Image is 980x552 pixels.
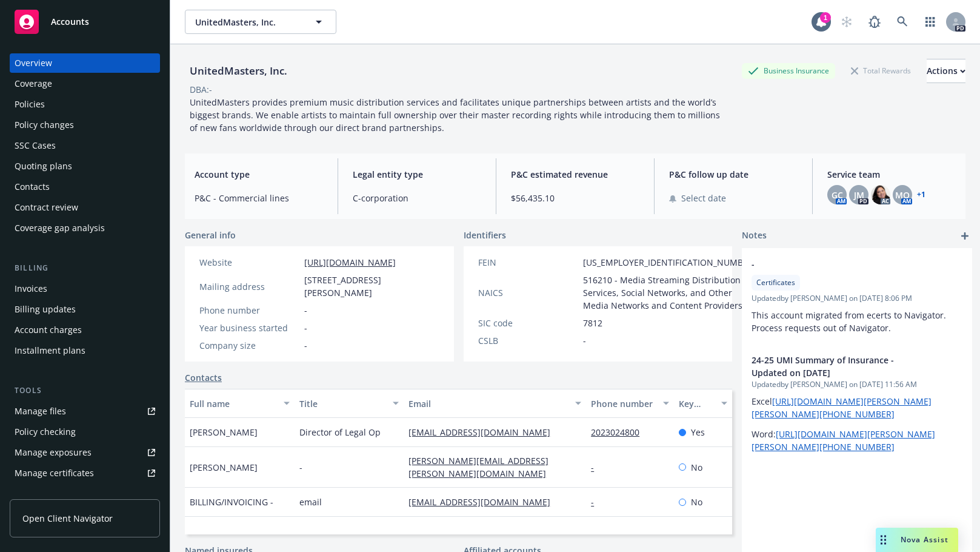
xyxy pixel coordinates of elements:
a: Installment plans [10,341,160,360]
div: SIC code [478,317,578,329]
a: - [591,462,604,473]
span: UnitedMasters provides premium music distribution services and facilitates unique partnerships be... [190,96,722,133]
div: Actions [927,59,965,82]
a: Account charges [10,320,160,340]
a: SSC Cases [10,136,160,155]
button: Key contact [674,389,732,418]
button: Actions [927,59,965,83]
span: [PERSON_NAME] [190,426,258,439]
span: 516210 - Media Streaming Distribution Services, Social Networks, and Other Media Networks and Con... [583,274,756,312]
a: Coverage [10,74,160,93]
span: P&C follow up date [669,168,798,181]
a: Manage claims [10,484,160,503]
a: Policies [10,95,160,114]
div: Full name [190,397,276,410]
button: Title [295,389,404,418]
span: MQ [895,189,910,201]
div: Business Insurance [742,63,835,78]
button: Phone number [586,389,673,418]
a: Accounts [10,5,160,39]
span: Identifiers [464,229,506,241]
span: Nova Assist [901,534,948,545]
a: Manage files [10,402,160,421]
a: Manage certificates [10,463,160,483]
a: [URL][DOMAIN_NAME][PERSON_NAME][PERSON_NAME][PHONE_NUMBER] [752,395,932,420]
span: Select date [681,192,726,204]
a: [URL][DOMAIN_NAME] [304,257,396,268]
a: Report a Bug [862,10,887,34]
div: CSLB [478,334,578,347]
a: Start snowing [835,10,859,34]
span: This account migrated from ecerts to Navigator. Process requests out of Navigator. [752,309,948,334]
span: email [299,496,322,508]
a: Contacts [185,371,222,384]
div: Phone number [199,304,299,317]
span: Open Client Navigator [22,512,113,525]
a: Contract review [10,198,160,217]
span: Account type [195,168,323,181]
a: add [958,229,972,243]
div: Mailing address [199,280,299,293]
div: -CertificatesUpdatedby [PERSON_NAME] on [DATE] 8:06 PMThis account migrated from ecerts to Naviga... [742,248,972,344]
span: No [691,496,702,508]
img: photo [871,185,890,204]
a: Manage exposures [10,443,160,462]
a: [EMAIL_ADDRESS][DOMAIN_NAME] [408,496,560,508]
div: Billing updates [15,300,76,319]
span: - [299,461,302,474]
div: Coverage gap analysis [15,218,105,238]
span: No [691,461,702,474]
span: P&C - Commercial lines [195,192,323,204]
a: Overview [10,53,160,73]
div: NAICS [478,286,578,299]
p: Excel [752,395,962,420]
span: General info [185,229,236,241]
div: Phone number [591,397,655,410]
div: DBA: - [190,83,212,96]
div: Billing [10,262,160,274]
a: +1 [917,191,925,198]
a: Coverage gap analysis [10,218,160,238]
div: Email [408,397,568,410]
div: Year business started [199,321,299,334]
a: Search [890,10,915,34]
div: Manage files [15,402,66,421]
span: P&C estimated revenue [511,168,639,181]
div: Policy checking [15,422,76,442]
span: Accounts [51,17,89,27]
a: Switch app [918,10,942,34]
button: Full name [185,389,295,418]
span: Yes [691,426,705,439]
a: 2023024800 [591,426,649,438]
span: UnitedMasters, Inc. [195,16,300,29]
div: Key contact [679,397,714,410]
div: Manage certificates [15,463,94,483]
div: Contract review [15,198,78,217]
a: Quoting plans [10,157,160,176]
span: Updated by [PERSON_NAME] on [DATE] 11:56 AM [752,379,962,390]
a: Policy changes [10,115,160,135]
span: JM [854,189,864,201]
span: - [583,334,586,347]
div: Company size [199,339,299,352]
div: 1 [820,12,831,23]
div: Contacts [15,177,50,197]
span: [US_EMPLOYER_IDENTIFICATION_NUMBER] [583,256,756,269]
div: Manage exposures [15,443,92,462]
div: Installment plans [15,341,85,360]
div: Policy changes [15,115,74,135]
div: Account charges [15,320,82,340]
div: Tools [10,385,160,397]
span: [PERSON_NAME] [190,461,258,474]
a: Policy checking [10,422,160,442]
div: Website [199,256,299,269]
a: [URL][DOMAIN_NAME][PERSON_NAME][PERSON_NAME][PHONE_NUMBER] [752,428,935,453]
span: C-corporation [353,192,481,204]
div: Overview [15,53,52,73]
div: Invoices [15,279,47,298]
span: - [752,258,931,271]
div: Quoting plans [15,157,72,176]
span: GC [832,189,843,201]
div: SSC Cases [15,136,56,155]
